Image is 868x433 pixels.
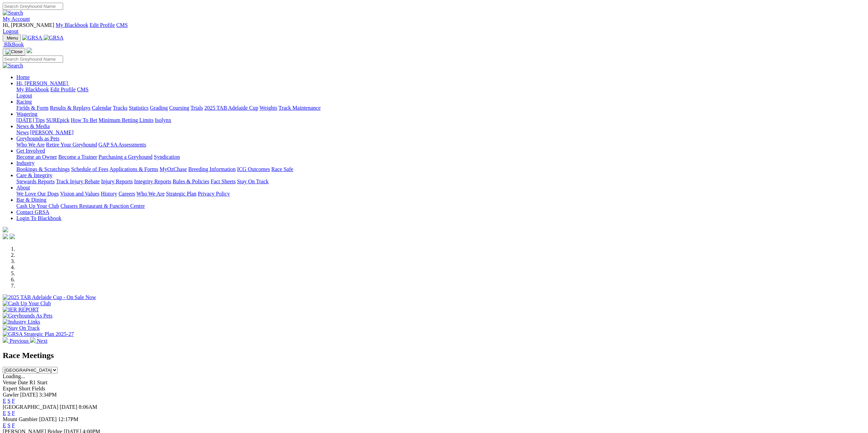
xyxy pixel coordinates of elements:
a: Careers [118,191,135,197]
img: Cash Up Your Club [3,300,51,307]
a: Fields & Form [16,105,48,111]
a: Results & Replays [50,105,90,111]
span: R1 Start [29,380,47,385]
a: Contact GRSA [16,209,49,215]
span: 8:06AM [79,404,97,410]
span: Previous [10,338,29,344]
a: E [3,398,6,404]
a: MyOzChase [160,166,187,172]
img: facebook.svg [3,234,8,239]
a: My Blackbook [56,22,88,28]
img: GRSA Strategic Plan 2025-27 [3,331,74,337]
a: Stay On Track [237,179,268,184]
a: Race Safe [271,166,293,172]
img: chevron-left-pager-white.svg [3,337,8,343]
a: Coursing [169,105,189,111]
a: E [3,410,6,416]
a: F [12,422,15,428]
img: Greyhounds As Pets [3,313,53,319]
a: Schedule of Fees [71,166,108,172]
img: GRSA [22,35,42,41]
img: twitter.svg [10,234,15,239]
a: Cash Up Your Club [16,203,59,209]
a: We Love Our Dogs [16,191,59,197]
span: Gawler [3,392,19,398]
span: Loading... [3,373,25,379]
a: Integrity Reports [134,179,171,184]
div: Bar & Dining [16,203,865,209]
span: Mount Gambier [3,416,38,422]
span: Hi, [PERSON_NAME] [3,22,54,28]
input: Search [3,3,63,10]
span: Next [37,338,47,344]
a: Chasers Restaurant & Function Centre [60,203,145,209]
a: Track Injury Rebate [56,179,100,184]
a: ICG Outcomes [237,166,270,172]
div: Care & Integrity [16,179,865,185]
a: Breeding Information [188,166,236,172]
span: [DATE] [20,392,38,398]
a: Hi, [PERSON_NAME] [16,80,69,86]
a: My Blackbook [16,87,49,92]
img: chevron-right-pager-white.svg [30,337,35,343]
a: Injury Reports [101,179,133,184]
div: Industry [16,166,865,172]
a: Get Involved [16,148,45,154]
div: Wagering [16,117,865,123]
a: How To Bet [71,117,98,123]
span: Short [19,386,31,391]
a: Logout [3,28,18,34]
a: Wagering [16,111,38,117]
span: Hi, [PERSON_NAME] [16,80,68,86]
a: CMS [116,22,128,28]
a: Strategic Plan [166,191,196,197]
a: Privacy Policy [198,191,230,197]
a: Purchasing a Greyhound [99,154,152,160]
a: My Account [3,16,30,22]
a: [DATE] Tips [16,117,45,123]
div: My Account [3,22,865,34]
a: Calendar [92,105,112,111]
span: Venue [3,380,16,385]
div: Get Involved [16,154,865,160]
a: BlkBook [3,42,24,47]
img: Close [5,49,23,55]
span: [DATE] [39,416,57,422]
a: Isolynx [155,117,171,123]
div: Hi, [PERSON_NAME] [16,87,865,99]
a: Fact Sheets [211,179,236,184]
img: IER REPORT [3,307,39,313]
a: CMS [77,87,89,92]
span: Date [18,380,28,385]
a: News & Media [16,123,50,129]
a: GAP SA Assessments [99,142,146,148]
a: Weights [260,105,277,111]
a: Statistics [129,105,149,111]
span: 3:34PM [39,392,57,398]
a: Track Maintenance [279,105,321,111]
a: F [12,410,15,416]
a: S [8,410,11,416]
a: SUREpick [46,117,69,123]
a: F [12,398,15,404]
a: Become a Trainer [58,154,97,160]
img: logo-grsa-white.png [3,227,8,232]
span: BlkBook [4,42,24,47]
a: Previous [3,338,30,344]
a: Rules & Policies [173,179,209,184]
a: News [16,129,29,135]
a: S [8,422,11,428]
span: [GEOGRAPHIC_DATA] [3,404,58,410]
img: Search [3,10,23,16]
a: Industry [16,160,34,166]
a: S [8,398,11,404]
span: 12:17PM [58,416,78,422]
a: Stewards Reports [16,179,55,184]
div: Greyhounds as Pets [16,142,865,148]
a: About [16,185,30,190]
a: Retire Your Greyhound [46,142,97,148]
a: Tracks [113,105,128,111]
a: Who We Are [16,142,45,148]
a: Minimum Betting Limits [99,117,153,123]
a: Bookings & Scratchings [16,166,70,172]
